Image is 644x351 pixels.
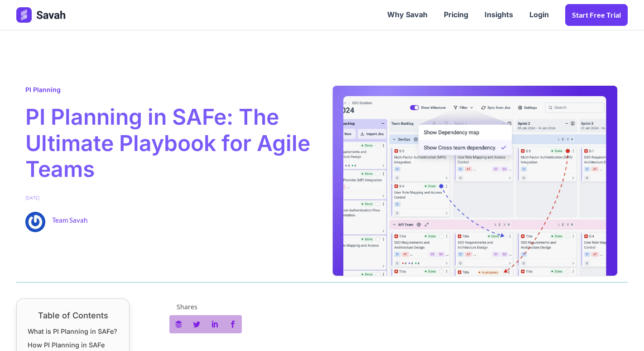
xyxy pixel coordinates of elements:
a: Login [521,1,557,29]
span: PI Planning in SAFe: The Ultimate Playbook for Agile Teams [25,104,313,182]
span: Shares [177,304,197,310]
a: What is PI Planning in SAFe? [28,326,117,336]
div: Table of Contents [28,310,118,322]
span: Team Savah [52,212,87,225]
a: Start Free trial [565,4,628,26]
span: [DATE] [25,194,39,201]
a: Insights [476,1,521,29]
a: Why Savah [379,1,436,29]
a: Pricing [436,1,476,29]
a: PI Planning [25,86,61,93]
